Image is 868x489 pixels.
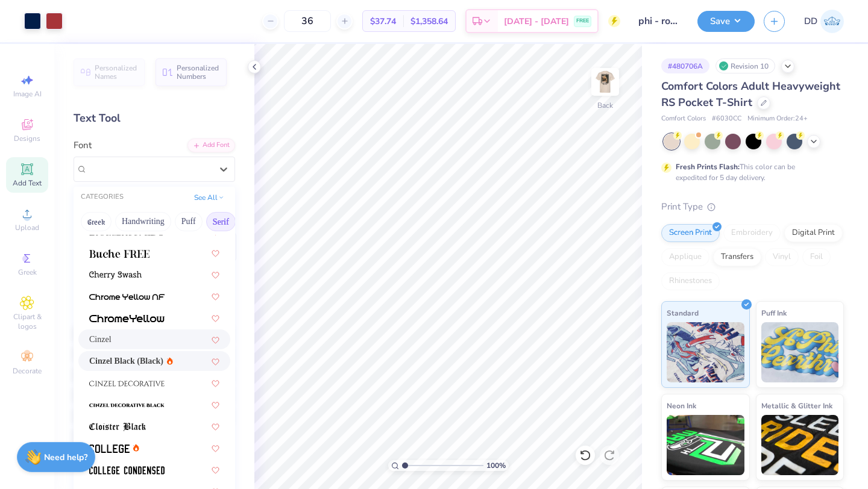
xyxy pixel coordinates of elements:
[14,134,40,143] span: Designs
[761,399,832,412] span: Metallic & Glitter Ink
[723,224,781,242] div: Embroidery
[761,322,839,382] img: Puff Ink
[89,249,149,258] img: Buche FREE
[667,322,744,382] img: Standard
[504,15,569,28] span: [DATE] - [DATE]
[765,248,799,266] div: Vinyl
[597,100,613,111] div: Back
[804,10,844,33] a: DD
[284,10,331,32] input: – –
[676,162,740,172] strong: Fresh Prints Flash:
[576,17,589,25] span: FREE
[89,293,165,301] img: Chrome Yellow NF
[697,11,755,32] button: Save
[593,70,617,94] img: Back
[89,423,146,431] img: Cloister Black
[761,307,787,319] span: Puff Ink
[187,139,235,152] div: Add Font
[661,79,840,110] span: Comfort Colors Adult Heavyweight RS Pocket T-Shirt
[175,212,203,231] button: Puff
[661,248,709,266] div: Applique
[89,271,142,279] img: Cherry Swash
[784,224,843,242] div: Digital Print
[13,89,42,99] span: Image AI
[89,444,130,453] img: College
[6,312,48,331] span: Clipart & logos
[661,272,720,290] div: Rhinestones
[190,192,228,204] button: See All
[486,460,506,471] span: 100 %
[13,178,42,188] span: Add Text
[804,14,817,28] span: DD
[115,212,171,231] button: Handwriting
[89,314,165,323] img: ChromeYellow
[81,212,112,231] button: Greek
[81,192,124,202] div: CATEGORIES
[629,9,688,33] input: Untitled Design
[44,452,87,463] strong: Need help?
[712,114,741,124] span: # 6030CC
[761,415,839,475] img: Metallic & Glitter Ink
[15,223,39,232] span: Upload
[95,64,137,81] span: Personalized Names
[74,139,92,152] label: Font
[74,110,235,126] div: Text Tool
[676,161,824,183] div: This color can be expedited for 5 day delivery.
[661,224,720,242] div: Screen Print
[89,401,165,410] img: Cinzel Decorative Black (Black)
[18,267,37,277] span: Greek
[89,379,165,388] img: Cinzel Decorative
[206,212,236,231] button: Serif
[89,333,112,346] span: Cinzel
[667,399,696,412] span: Neon Ink
[89,355,163,367] span: Cinzel Black (Black)
[820,10,844,33] img: Derek Dejon
[89,466,165,475] img: College Condensed
[713,248,761,266] div: Transfers
[177,64,219,81] span: Personalized Numbers
[661,58,709,73] div: # 480706A
[13,366,42,376] span: Decorate
[667,307,699,319] span: Standard
[747,114,808,124] span: Minimum Order: 24 +
[661,114,706,124] span: Comfort Colors
[410,15,448,28] span: $1,358.64
[667,415,744,475] img: Neon Ink
[802,248,831,266] div: Foil
[661,200,844,214] div: Print Type
[715,58,775,73] div: Revision 10
[370,15,396,28] span: $37.74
